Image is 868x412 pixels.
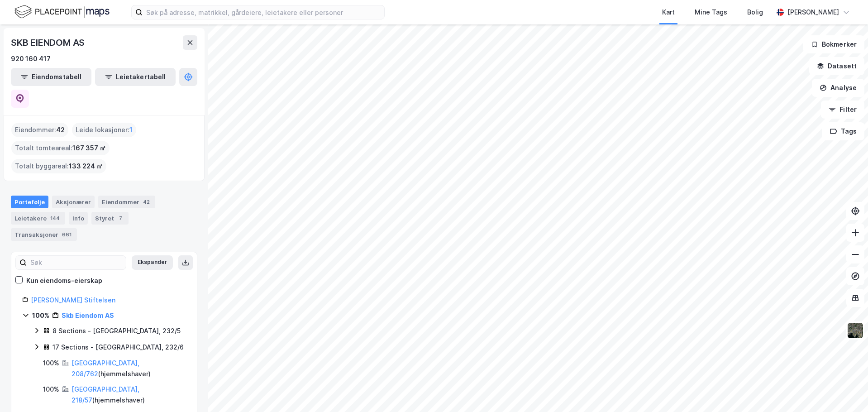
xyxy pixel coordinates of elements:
div: 920 160 417 [11,53,51,64]
div: Eiendommer [98,196,155,208]
div: Leide lokasjoner : [72,123,136,137]
div: 100% [32,310,49,321]
div: Portefølje [11,196,48,208]
div: ( hjemmelshaver ) [72,358,186,379]
div: Styret [91,212,129,225]
div: Aksjonærer [52,196,95,208]
button: Analyse [812,79,864,97]
span: 133 224 ㎡ [69,161,103,172]
div: 8 Sections - [GEOGRAPHIC_DATA], 232/5 [52,326,181,336]
input: Søk [27,256,126,269]
div: Leietakere [11,212,65,225]
div: SKB EIENDOM AS [11,35,86,50]
div: 100% [43,384,59,395]
span: 1 [129,125,133,135]
div: 144 [48,214,62,223]
input: Søk på adresse, matrikkel, gårdeiere, leietakere eller personer [143,5,384,19]
button: Bokmerker [803,35,864,53]
div: Mine Tags [695,7,727,18]
a: Skb Eiendom AS [62,311,114,319]
div: 17 Sections - [GEOGRAPHIC_DATA], 232/6 [52,342,184,353]
div: Info [69,212,88,225]
div: Totalt tomteareal : [11,141,110,155]
a: [PERSON_NAME] Stiftelsen [31,296,115,304]
button: Tags [822,122,864,140]
span: 167 357 ㎡ [72,143,106,153]
iframe: Chat Widget [823,369,868,412]
div: Eiendommer : [11,123,68,137]
button: Datasett [809,57,864,75]
img: logo.f888ab2527a4732fd821a326f86c7f29.svg [14,4,110,20]
img: 9k= [847,322,864,339]
div: Kart [662,7,675,18]
span: 42 [56,125,65,135]
div: Transaksjoner [11,228,77,241]
a: [GEOGRAPHIC_DATA], 208/762 [72,359,139,378]
div: 7 [116,214,125,223]
button: Filter [821,101,864,119]
a: [GEOGRAPHIC_DATA], 218/57 [72,385,139,404]
button: Eiendomstabell [11,68,91,86]
button: Leietakertabell [95,68,176,86]
div: [PERSON_NAME] [787,7,839,18]
div: 661 [60,230,73,239]
div: Totalt byggareal : [11,159,106,173]
div: Kun eiendoms-eierskap [26,275,102,286]
div: 42 [141,197,152,206]
div: ( hjemmelshaver ) [72,384,186,406]
div: 100% [43,358,59,369]
button: Ekspander [132,255,173,270]
div: Bolig [747,7,763,18]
